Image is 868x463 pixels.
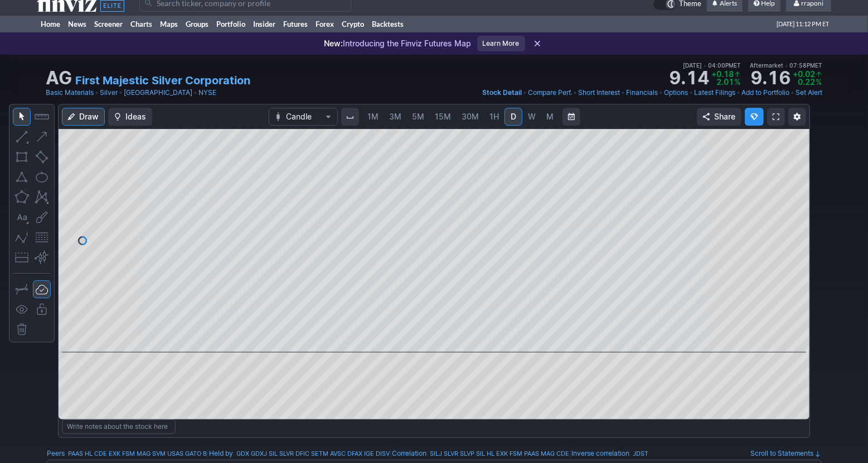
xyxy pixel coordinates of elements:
button: Arrow [33,128,51,146]
span: New: [324,39,343,48]
h1: AG [46,69,72,87]
button: Brush [33,208,51,226]
a: SIL [269,448,278,459]
span: 1H [489,112,499,121]
button: Chart Type [269,108,338,126]
button: Rectangle [13,148,31,166]
a: GDXJ [251,448,267,459]
a: MAG [541,448,555,459]
div: | : [569,448,648,459]
a: DISV [376,448,390,459]
a: PAAS [524,448,539,459]
a: D [505,108,522,126]
span: • [523,87,527,98]
button: Line [13,128,31,146]
a: AVSC [330,448,346,459]
button: Text [13,208,31,226]
span: 15M [435,112,451,121]
span: 2.01 [716,77,734,87]
button: Explore new features [745,108,764,126]
a: Portfolio [212,16,249,32]
a: Latest Filings [694,87,735,98]
a: Fullscreen [767,108,785,126]
a: Options [664,87,688,98]
a: Short Interest [578,87,620,98]
a: SVM [152,448,166,459]
a: M [541,108,559,126]
a: 1M [362,108,384,126]
span: 30M [462,112,479,121]
span: Share [714,111,735,122]
span: 3M [389,112,401,121]
a: Add to Portfolio [741,87,789,98]
div: | : [390,448,569,459]
span: Stock Detail [482,88,522,97]
a: 3M [384,108,406,126]
span: W [528,112,536,121]
a: IGE [364,448,374,459]
button: Range [562,108,580,126]
button: Elliott waves [13,228,31,246]
a: First Majestic Silver Corporation [75,73,250,88]
span: M [546,112,554,121]
span: Latest Filings [694,88,735,97]
span: [DATE] 04:00PM ET [683,60,741,70]
a: 5M [407,108,429,126]
a: Set Alert [796,87,822,98]
a: GATO [185,448,201,459]
a: 30M [457,108,484,126]
div: | : [207,448,390,459]
span: • [95,87,99,98]
a: HL [487,448,494,459]
span: • [659,87,663,98]
a: PAAS [68,448,83,459]
a: SLVP [460,448,474,459]
button: Position [13,249,31,266]
button: Chart Settings [788,108,806,126]
span: Candle [286,111,321,122]
a: Maps [156,16,182,32]
a: Insider [249,16,279,32]
span: • [573,87,577,98]
a: 1H [484,108,504,126]
a: Peers [47,449,65,457]
a: Backtests [368,16,408,32]
strong: 9.16 [750,69,791,87]
a: Inverse correlation [571,449,629,457]
span: +0.18 [711,69,734,79]
span: % [735,77,741,87]
a: Learn More [477,36,525,51]
span: 5M [412,112,424,121]
a: JDST [633,448,648,459]
a: FSM [510,448,522,459]
a: Groups [182,16,212,32]
a: [GEOGRAPHIC_DATA] [124,87,192,98]
span: • [736,87,740,98]
span: +0.02 [793,69,815,79]
a: Futures [279,16,312,32]
button: Fibonacci retracements [33,228,51,246]
span: 1M [367,112,379,121]
span: • [785,62,788,69]
span: • [193,87,197,98]
button: Ideas [108,108,152,126]
a: EXK [109,448,120,459]
a: 15M [430,108,456,126]
a: Stock Detail [482,87,522,98]
span: Aftermarket 07:58PM ET [750,60,822,70]
span: % [816,77,822,87]
button: Measure [33,108,51,126]
button: Rotated rectangle [33,148,51,166]
a: Silver [100,87,118,98]
button: XABCD [33,188,51,206]
a: Scroll to Statements [750,449,821,457]
div: : [47,448,207,459]
button: Lock drawings [33,300,51,318]
button: Drawing mode: Single [13,280,31,298]
a: Correlation [392,449,426,457]
span: • [621,87,625,98]
span: Compare Perf. [528,88,572,97]
a: Home [37,16,64,32]
a: DFIC [295,448,309,459]
a: HL [85,448,93,459]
